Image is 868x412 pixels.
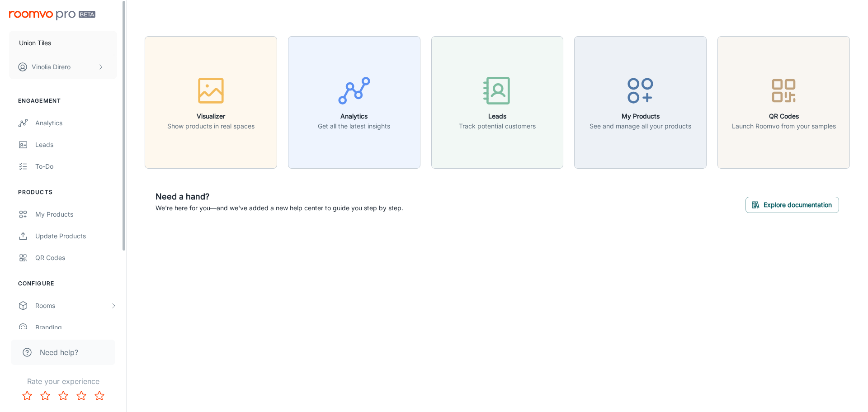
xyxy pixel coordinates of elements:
[35,209,117,219] div: My Products
[732,111,836,121] h6: QR Codes
[19,38,51,48] p: Union Tiles
[431,36,564,169] button: LeadsTrack potential customers
[32,62,71,72] p: Vinolia Direro
[574,97,707,106] a: My ProductsSee and manage all your products
[35,231,117,241] div: Update Products
[156,190,403,203] h6: Need a hand?
[574,36,707,169] button: My ProductsSee and manage all your products
[318,111,390,121] h6: Analytics
[9,55,117,79] button: Vinolia Direro
[745,199,839,208] a: Explore documentation
[717,36,850,169] button: QR CodesLaunch Roomvo from your samples
[35,253,117,263] div: QR Codes
[9,11,95,20] img: Roomvo PRO Beta
[590,111,691,121] h6: My Products
[459,111,536,121] h6: Leads
[167,121,255,131] p: Show products in real spaces
[318,121,390,131] p: Get all the latest insights
[590,121,691,131] p: See and manage all your products
[288,36,420,169] button: AnalyticsGet all the latest insights
[145,36,277,169] button: VisualizerShow products in real spaces
[35,140,117,150] div: Leads
[35,118,117,128] div: Analytics
[35,161,117,171] div: To-do
[717,97,850,106] a: QR CodesLaunch Roomvo from your samples
[288,97,420,106] a: AnalyticsGet all the latest insights
[167,111,255,121] h6: Visualizer
[431,97,564,106] a: LeadsTrack potential customers
[745,197,839,213] button: Explore documentation
[156,203,403,213] p: We're here for you—and we've added a new help center to guide you step by step.
[459,121,536,131] p: Track potential customers
[9,31,117,55] button: Union Tiles
[732,121,836,131] p: Launch Roomvo from your samples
